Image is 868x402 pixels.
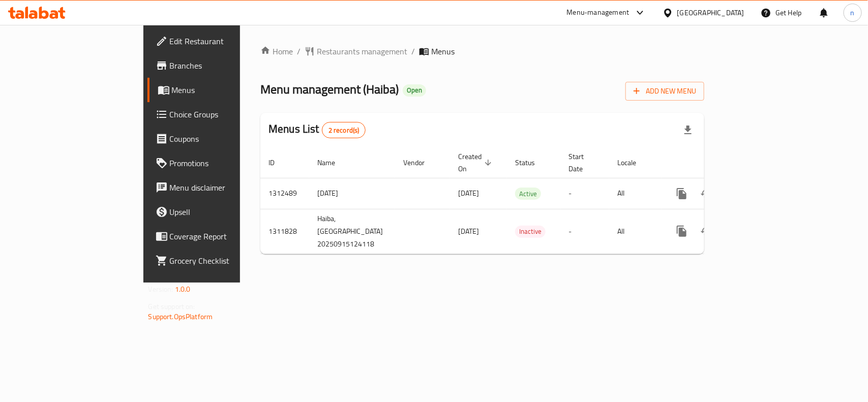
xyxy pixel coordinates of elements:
[515,226,546,237] span: Inactive
[170,206,280,218] span: Upsell
[677,7,744,18] div: [GEOGRAPHIC_DATA]
[515,188,541,200] span: Active
[170,133,280,145] span: Coupons
[268,121,366,138] h2: Menus List
[317,45,407,57] span: Restaurants management
[458,150,495,175] span: Created On
[148,283,173,296] span: Version:
[147,102,288,127] a: Choice Groups
[676,118,700,142] div: Export file
[260,147,775,254] table: enhanced table
[515,226,546,238] div: Inactive
[694,219,719,243] button: Change Status
[515,188,541,200] div: Active
[297,45,301,57] li: /
[260,45,704,57] nav: breadcrumb
[567,7,630,19] div: Menu-management
[515,157,548,169] span: Status
[170,255,280,267] span: Grocery Checklist
[309,178,395,209] td: [DATE]
[172,84,280,96] span: Menus
[662,147,775,178] th: Actions
[305,45,407,57] a: Restaurants management
[322,126,366,135] span: 2 record(s)
[403,157,438,169] span: Vendor
[147,53,288,78] a: Branches
[147,151,288,175] a: Promotions
[147,127,288,151] a: Coupons
[317,157,348,169] span: Name
[403,84,426,97] div: Open
[694,181,719,206] button: Change Status
[175,283,191,296] span: 1.0.0
[625,82,704,101] button: Add New Menu
[458,225,479,238] span: [DATE]
[617,157,649,169] span: Locale
[609,178,662,209] td: All
[147,29,288,53] a: Edit Restaurant
[670,219,694,243] button: more
[851,7,855,18] span: n
[170,157,280,169] span: Promotions
[322,122,366,138] div: Total records count
[170,230,280,242] span: Coverage Report
[170,108,280,120] span: Choice Groups
[268,157,288,169] span: ID
[609,209,662,254] td: All
[148,300,195,313] span: Get support on:
[568,150,597,175] span: Start Date
[170,35,280,47] span: Edit Restaurant
[147,78,288,102] a: Menus
[458,187,479,200] span: [DATE]
[147,200,288,224] a: Upsell
[148,310,213,323] a: Support.OpsPlatform
[147,224,288,249] a: Coverage Report
[560,178,609,209] td: -
[170,181,280,194] span: Menu disclaimer
[411,45,415,57] li: /
[431,45,455,57] span: Menus
[147,249,288,273] a: Grocery Checklist
[670,181,694,206] button: more
[260,78,399,101] span: Menu management ( Haiba )
[560,209,609,254] td: -
[309,209,395,254] td: Haiba,[GEOGRAPHIC_DATA] 20250915124118
[634,85,696,98] span: Add New Menu
[170,59,280,72] span: Branches
[403,86,426,95] span: Open
[147,175,288,200] a: Menu disclaimer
